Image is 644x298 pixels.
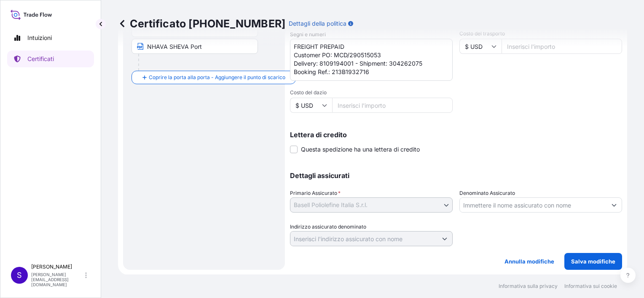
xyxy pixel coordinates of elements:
button: Salva modifiche [564,253,622,270]
button: Coprire la porta alla porta - Aggiungere il punto di scarico [131,71,296,84]
p: Annulla modifiche [504,257,554,266]
span: S [17,271,22,279]
p: Salva modifiche [571,257,615,266]
font: Primario Assicurato [290,190,337,196]
textarea: FREIGHT PREPAID Customer PO: MCD/290515053 Delivery: 8109194001 - Shipment: 304262075 Booking Ref... [290,39,453,81]
input: Indirizzo assicurato denominato [290,231,437,246]
button: Basell Poliolefine Italia S.r.l. [290,197,453,213]
p: [PERSON_NAME] [31,263,83,270]
span: Basell Poliolefine Italia S.r.l. [294,201,368,209]
p: Dettagli assicurati [290,172,622,179]
span: Coprire la porta alla porta - Aggiungere il punto di scarico [149,73,285,82]
p: Intuizioni [27,34,52,42]
a: Informativa sui cookie [564,283,617,290]
p: Dettagli della politica [289,19,346,28]
button: Mostra suggerimenti [606,197,622,213]
label: Indirizzo assicurato denominato [290,223,366,231]
button: Annulla modifiche [498,253,561,270]
a: Intuizioni [7,29,94,46]
label: Denominato Assicurato [459,189,515,197]
button: Mostra suggerimenti [437,231,452,246]
input: Inserisci l'importo [332,98,453,113]
input: Nome assicurato [460,197,606,213]
a: Informativa sulla privacy [499,283,558,290]
p: Certificati [27,55,54,63]
p: Lettera di credito [290,131,622,138]
span: Questa spedizione ha una lettera di credito [301,145,420,154]
p: [PERSON_NAME][EMAIL_ADDRESS][DOMAIN_NAME] [31,272,83,287]
font: Certificato [PHONE_NUMBER] [130,17,285,30]
a: Certificati [7,51,94,67]
font: Costo del dazio [290,89,327,96]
